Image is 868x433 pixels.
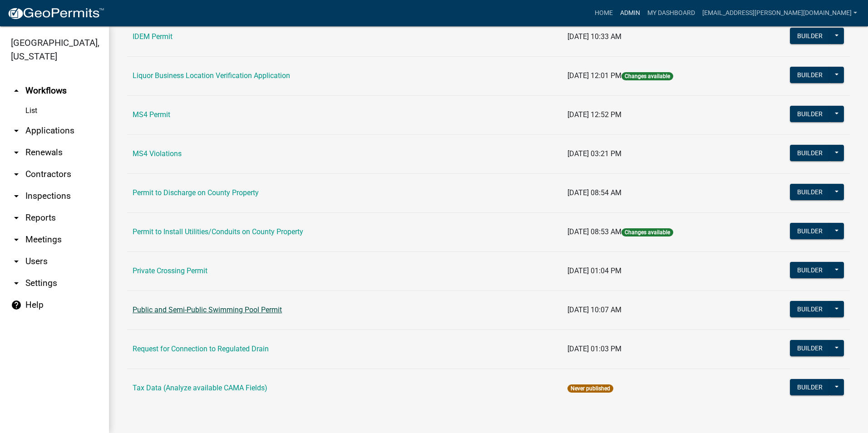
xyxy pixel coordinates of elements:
a: [EMAIL_ADDRESS][PERSON_NAME][DOMAIN_NAME] [699,5,861,22]
a: Permit to Install Utilities/Conduits on County Property [133,227,303,236]
a: Private Crossing Permit [133,266,207,275]
button: Builder [790,223,830,239]
button: Builder [790,28,830,44]
a: MS4 Violations [133,149,182,158]
i: arrow_drop_down [11,191,22,202]
span: [DATE] 01:03 PM [567,344,621,353]
button: Builder [790,340,830,356]
i: arrow_drop_up [11,85,22,96]
i: arrow_drop_down [11,147,22,158]
a: Home [591,5,616,22]
a: Liquor Business Location Verification Application [133,71,290,80]
span: [DATE] 12:52 PM [567,110,621,119]
a: Permit to Discharge on County Property [133,188,259,197]
i: help [11,300,22,310]
span: [DATE] 10:07 AM [567,305,621,314]
a: Admin [616,5,644,22]
button: Builder [790,379,830,395]
a: IDEM Permit [133,32,173,41]
span: [DATE] 01:04 PM [567,266,621,275]
a: Request for Connection to Regulated Drain [133,344,269,353]
a: My Dashboard [644,5,699,22]
i: arrow_drop_down [11,234,22,245]
button: Builder [790,145,830,161]
i: arrow_drop_down [11,169,22,180]
button: Builder [790,262,830,278]
span: [DATE] 08:53 AM [567,227,621,236]
span: [DATE] 12:01 PM [567,71,621,80]
span: Changes available [621,72,673,80]
button: Builder [790,67,830,83]
button: Builder [790,301,830,317]
span: [DATE] 08:54 AM [567,188,621,197]
span: [DATE] 03:21 PM [567,149,621,158]
span: Changes available [621,228,673,236]
button: Builder [790,184,830,200]
i: arrow_drop_down [11,256,22,267]
i: arrow_drop_down [11,278,22,289]
i: arrow_drop_down [11,212,22,223]
a: Public and Semi-Public Swimming Pool Permit [133,305,282,314]
span: Never published [567,384,613,393]
a: MS4 Permit [133,110,170,119]
i: arrow_drop_down [11,125,22,136]
span: [DATE] 10:33 AM [567,32,621,41]
a: Tax Data (Analyze available CAMA Fields) [133,384,267,392]
button: Builder [790,106,830,122]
